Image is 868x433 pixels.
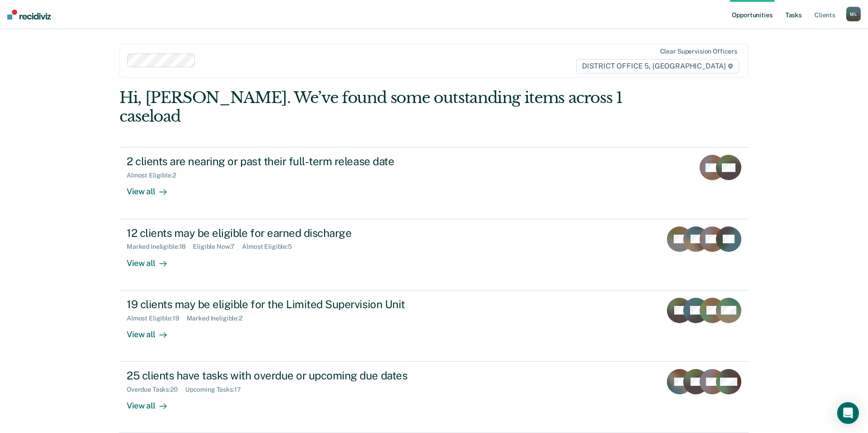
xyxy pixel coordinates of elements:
div: View all [127,251,178,268]
div: Clear supervision officers [660,48,737,55]
a: 2 clients are nearing or past their full-term release dateAlmost Eligible:2View all [119,147,749,219]
div: View all [127,179,178,197]
div: Upcoming Tasks : 17 [185,386,248,394]
div: Almost Eligible : 2 [127,172,183,179]
div: Marked Ineligible : 2 [187,315,250,322]
div: Almost Eligible : 5 [242,243,299,251]
div: 12 clients may be eligible for earned discharge [127,226,445,240]
div: Overdue Tasks : 20 [127,386,185,394]
img: Recidiviz [7,10,51,20]
a: 25 clients have tasks with overdue or upcoming due datesOverdue Tasks:20Upcoming Tasks:17View all [119,362,749,433]
div: Almost Eligible : 19 [127,315,187,322]
div: 2 clients are nearing or past their full-term release date [127,155,445,168]
button: ML [846,7,861,21]
div: Eligible Now : 7 [193,243,242,251]
a: 19 clients may be eligible for the Limited Supervision UnitAlmost Eligible:19Marked Ineligible:2V... [119,290,749,362]
div: 19 clients may be eligible for the Limited Supervision Unit [127,298,445,311]
span: DISTRICT OFFICE 5, [GEOGRAPHIC_DATA] [576,59,739,74]
div: Open Intercom Messenger [837,402,859,424]
a: 12 clients may be eligible for earned dischargeMarked Ineligible:18Eligible Now:7Almost Eligible:... [119,219,749,290]
div: M L [846,7,861,21]
div: Hi, [PERSON_NAME]. We’ve found some outstanding items across 1 caseload [119,89,623,126]
div: View all [127,394,178,411]
div: View all [127,322,178,340]
div: Marked Ineligible : 18 [127,243,193,251]
div: 25 clients have tasks with overdue or upcoming due dates [127,369,445,382]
